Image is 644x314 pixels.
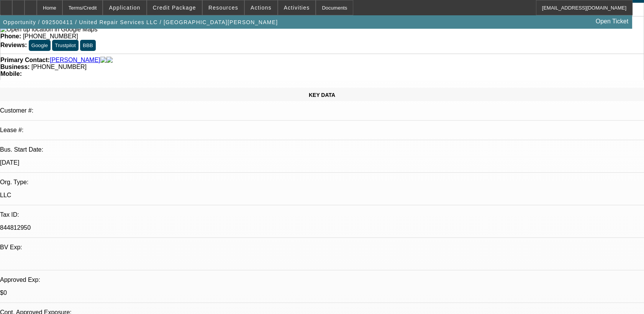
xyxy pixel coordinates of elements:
[208,5,238,11] span: Resources
[245,0,277,15] button: Actions
[309,92,335,98] span: KEY DATA
[0,64,29,70] strong: Business:
[50,57,100,64] a: [PERSON_NAME]
[0,70,22,77] strong: Mobile:
[23,33,78,39] span: [PHONE_NUMBER]
[203,0,244,15] button: Resources
[284,5,310,11] span: Activities
[3,19,278,25] span: Opportunity / 092500411 / United Repair Services LLC / [GEOGRAPHIC_DATA][PERSON_NAME]
[80,40,96,51] button: BBB
[0,57,50,64] strong: Primary Contact:
[0,33,21,39] strong: Phone:
[52,40,78,51] button: Trustpilot
[103,0,146,15] button: Application
[109,5,140,11] span: Application
[278,0,316,15] button: Activities
[107,57,113,64] img: linkedin-icon.png
[100,57,107,64] img: facebook-icon.png
[147,0,202,15] button: Credit Package
[29,40,51,51] button: Google
[153,5,196,11] span: Credit Package
[0,42,27,48] strong: Reviews:
[251,5,272,11] span: Actions
[593,15,631,28] a: Open Ticket
[31,64,87,70] span: [PHONE_NUMBER]
[0,26,97,33] a: View Google Maps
